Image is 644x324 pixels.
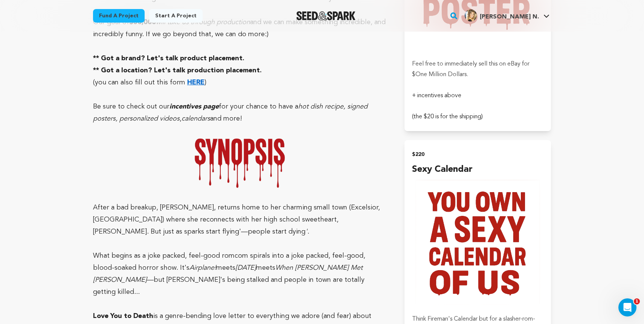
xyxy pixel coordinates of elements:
a: HERE [187,79,204,86]
strong: Love You to Death [93,313,153,319]
img: 8e67496f6a6e7756.png [465,9,477,21]
a: Sutter N.'s Profile [463,8,551,21]
span: + incentives above [412,93,461,99]
p: Feel free to immediately sell this on eBay for $One Million Dollars. [412,59,543,80]
span: [PERSON_NAME] N. [480,14,539,20]
strong: ** Got a brand? Let's talk product placement. [93,55,244,62]
p: After a bad breakup, [PERSON_NAME], returns home to her charming small town (Excelsior, [GEOGRAPH... [93,202,386,238]
span: Sutter N.'s Profile [463,8,551,24]
h4: Sexy Calendar [412,163,543,176]
span: (the $20 is for the shipping) [412,114,483,120]
iframe: Intercom live chat [618,298,636,316]
em: incentives page [169,103,219,110]
p: Be sure to check out our for your chance to have a , and more! [93,101,386,125]
img: 1754457574-Synopsis.png [193,137,287,190]
a: Seed&Spark Homepage [296,11,356,20]
em: Airplane! [189,264,216,271]
em: ' [305,228,307,235]
h2: $220 [412,149,543,160]
div: Sutter N.'s Profile [465,9,539,21]
img: incentive [412,176,543,308]
strong: ** Got a location? Let's talk production placement. [93,67,262,74]
p: What begins as a joke packed, feel-good romcom spirals into a joke packed, feel-good, blood-soake... [93,250,386,298]
em: hot dish recipe, signed posters, personalized videos [93,103,368,122]
img: Seed&Spark Logo Dark Mode [296,11,356,20]
p: (you can also fill out this form ) [93,76,386,89]
em: When [PERSON_NAME] Met [PERSON_NAME] [93,264,363,283]
a: Fund a project [93,9,145,23]
a: Start a project [149,9,203,23]
span: 1 [634,298,640,304]
em: calendars [182,115,210,122]
em: [DATE] [235,264,256,271]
